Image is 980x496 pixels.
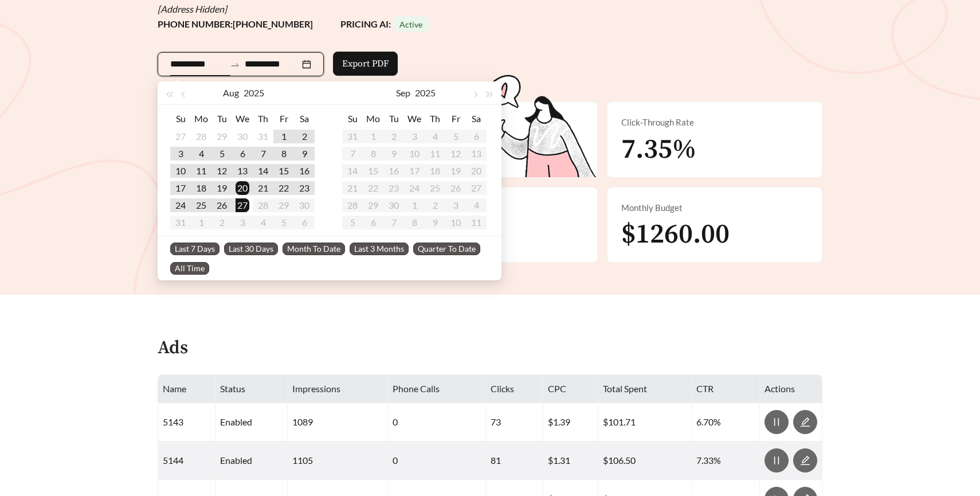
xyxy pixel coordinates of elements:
[194,130,208,143] div: 28
[793,448,817,472] button: edit
[273,145,294,162] td: 2025-08-08
[236,147,249,161] div: 6
[191,145,211,162] td: 2025-08-04
[253,145,273,162] td: 2025-08-07
[211,145,232,162] td: 2025-08-05
[253,162,273,179] td: 2025-08-14
[211,162,232,179] td: 2025-08-12
[793,410,817,434] button: edit
[191,162,211,179] td: 2025-08-11
[288,403,387,442] td: 1089
[486,442,543,480] td: 81
[158,3,227,14] i: [Address Hidden]
[621,116,808,129] div: Click-Through Rate
[220,416,252,427] span: enabled
[256,181,270,195] div: 21
[273,110,294,128] th: Fr
[294,128,315,145] td: 2025-08-02
[211,128,232,145] td: 2025-07-29
[760,375,822,403] th: Actions
[170,262,209,275] span: All Time
[548,383,566,394] span: CPC
[388,403,486,442] td: 0
[174,130,187,143] div: 27
[244,81,264,104] button: 2025
[215,130,229,143] div: 29
[283,243,345,255] span: Month To Date
[340,18,429,29] strong: PRICING AI:
[211,197,232,214] td: 2025-08-26
[288,442,387,480] td: 1105
[621,132,696,167] span: 7.35%
[174,164,187,178] div: 10
[621,217,730,252] span: $1260.00
[158,375,215,403] th: Name
[253,128,273,145] td: 2025-07-31
[598,442,691,480] td: $106.50
[236,130,249,143] div: 30
[543,442,599,480] td: $1.31
[256,164,270,178] div: 14
[194,181,208,195] div: 18
[598,403,691,442] td: $101.71
[174,181,187,195] div: 17
[793,416,817,427] a: edit
[191,110,211,128] th: Mo
[399,19,422,29] span: Active
[294,162,315,179] td: 2025-08-16
[256,147,270,161] div: 7
[294,110,315,128] th: Sa
[170,179,191,197] td: 2025-08-17
[253,179,273,197] td: 2025-08-21
[388,442,486,480] td: 0
[236,181,249,195] div: 20
[543,403,599,442] td: $1.39
[598,375,691,403] th: Total Spent
[170,162,191,179] td: 2025-08-10
[236,198,249,212] div: 27
[253,110,273,128] th: Th
[236,164,249,178] div: 13
[294,179,315,197] td: 2025-08-23
[273,128,294,145] td: 2025-08-01
[230,60,240,70] span: swap-right
[191,197,211,214] td: 2025-08-25
[215,147,229,161] div: 5
[224,243,278,255] span: Last 30 Days
[232,145,253,162] td: 2025-08-06
[621,201,808,214] div: Monthly Budget
[288,375,387,403] th: Impressions
[297,130,311,143] div: 2
[342,57,389,71] span: Export PDF
[445,110,466,128] th: Fr
[191,179,211,197] td: 2025-08-18
[194,198,208,212] div: 25
[194,147,208,161] div: 4
[396,81,410,104] button: Sep
[232,197,253,214] td: 2025-08-27
[158,338,188,358] h4: Ads
[215,164,229,178] div: 12
[273,179,294,197] td: 2025-08-22
[383,110,404,128] th: Tu
[297,164,311,178] div: 16
[215,181,229,195] div: 19
[163,455,183,466] a: 5144
[425,110,445,128] th: Th
[211,110,232,128] th: Tu
[277,130,291,143] div: 1
[170,128,191,145] td: 2025-07-27
[232,128,253,145] td: 2025-07-30
[413,243,480,255] span: Quarter To Date
[174,147,187,161] div: 3
[215,198,229,212] div: 26
[692,442,760,480] td: 7.33%
[277,147,291,161] div: 8
[170,197,191,214] td: 2025-08-24
[277,181,291,195] div: 22
[388,375,486,403] th: Phone Calls
[273,162,294,179] td: 2025-08-15
[350,243,409,255] span: Last 3 Months
[294,145,315,162] td: 2025-08-09
[486,375,543,403] th: Clicks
